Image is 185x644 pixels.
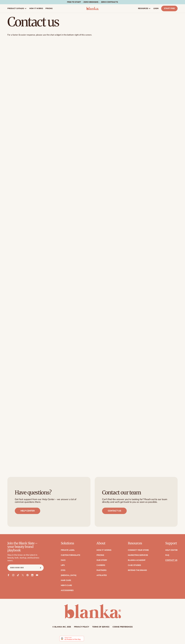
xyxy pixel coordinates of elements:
a: pricing [44,4,54,13]
span: How It Works [29,7,43,10]
a: LOGIN [152,4,160,13]
a: Beyond the brand [128,569,147,571]
span: LOGIN [153,7,159,10]
a: Terms of service [92,626,109,628]
img: Blanka - Start a beauty or cosmetic line in under 5 minutes | Product Hunt [59,636,84,641]
a: How It Works [97,549,111,551]
span: Free to start · ZERO minimums · ZERO contracts [67,1,118,3]
h3: Have questions? [15,490,83,495]
a: How It Works [28,4,44,13]
a: Affiliates [97,574,107,576]
h3: Contact our team [102,490,170,495]
span: resources [138,7,148,10]
a: Careers [97,564,105,566]
a: Lips [61,564,65,566]
p: Support [165,542,178,545]
h1: Contact us [7,16,178,28]
a: Case Studies [128,564,141,566]
span: product catalog [7,7,24,10]
a: Our Story [97,559,107,561]
p: Join the Blank Slate – your beauty brand playbook [7,542,44,552]
span: pricing [45,7,52,10]
a: Pricing [97,554,104,556]
button: Subscribe [38,564,44,571]
p: Stay in the know on the latest in beauty, tech, startup, and business news. [7,554,44,562]
a: Start Free [161,6,178,11]
p: Can’t find the answer you’re looking for? Reach out to our team directly and we’ll get back to yo... [102,498,170,503]
a: Marketing services [128,554,148,556]
small: © Blanka Inc. 2025 [52,626,71,628]
img: logo [86,7,99,10]
a: Contact Us [165,559,177,561]
p: About [97,542,111,545]
a: Privacy policy [74,626,89,628]
a: Blanka Academy [128,559,145,561]
a: Help center [15,508,40,514]
a: Cookie preferences [113,626,133,628]
a: Private label [61,549,75,551]
a: Connect your store [128,549,149,551]
a: Custom formulate [61,554,80,556]
a: FAQ [165,554,169,556]
a: Help Center [165,549,178,551]
a: Partners [97,569,106,571]
iframe: Customer reviews powered by Trustpilot [86,636,126,643]
a: Accessories [61,590,74,591]
a: product catalog [6,4,28,13]
p: Resources [128,542,149,545]
a: Contact us [102,508,127,514]
a: [MEDICAL_DATA] [61,574,76,576]
a: Face [61,559,65,561]
a: resources [137,4,152,13]
p: Solutions [61,542,80,545]
p: Get fast support from our Help Center – we answer a lot of common questions there. [15,498,83,503]
a: Eyes [61,569,65,571]
a: Hair Care [61,579,71,581]
p: For a faster & easier response, please use the chat widget in the bottom right of this screen. [7,34,178,36]
iframe: Contact Us Form [7,38,178,110]
a: Men's Care [61,585,72,586]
